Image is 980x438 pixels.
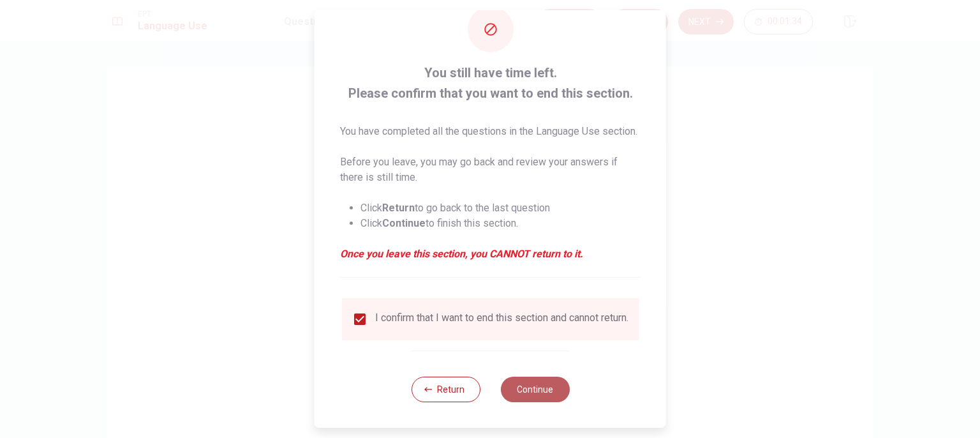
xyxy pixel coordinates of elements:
em: Once you leave this section, you CANNOT return to it. [340,246,641,262]
div: I confirm that I want to end this section and cannot return. [375,312,628,327]
strong: Continue [382,217,426,229]
p: You have completed all the questions in the Language Use section. [340,124,641,139]
span: You still have time left. Please confirm that you want to end this section. [340,63,641,103]
p: Before you leave, you may go back and review your answers if there is still time. [340,155,641,185]
button: Return [411,377,480,402]
strong: Return [382,202,415,214]
li: Click to go back to the last question [360,200,641,216]
button: Continue [500,377,569,402]
li: Click to finish this section. [360,216,641,231]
